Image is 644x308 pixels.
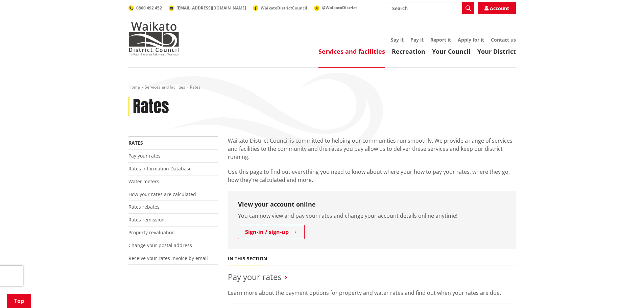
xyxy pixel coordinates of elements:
[261,5,307,11] span: WaikatoDistrictCouncil
[238,212,506,220] p: You can now view and pay your rates and change your account details online anytime!
[190,84,200,90] span: Rates
[128,140,143,146] a: Rates
[176,5,246,11] span: [EMAIL_ADDRESS][DOMAIN_NAME]
[228,137,516,161] p: Waikato District Council is committed to helping our communities run smoothly. We provide a range...
[133,97,169,117] h1: Rates
[128,22,179,55] img: Waikato District Council - Te Kaunihera aa Takiwaa o Waikato
[391,37,404,43] a: Say it
[458,37,484,43] a: Apply for it
[478,2,516,14] a: Account
[128,165,192,172] a: Rates Information Database
[169,5,246,11] a: [EMAIL_ADDRESS][DOMAIN_NAME]
[238,225,305,239] a: Sign-in / sign-up
[128,5,162,11] a: 0800 492 452
[128,85,516,90] nav: breadcrumb
[128,191,196,197] a: How your rates are calculated
[238,201,506,208] h3: View your account online
[477,47,516,55] a: Your District
[128,178,159,185] a: Water meters
[322,5,357,10] span: @WaikatoDistrict
[228,256,267,262] h5: In this section
[314,5,357,10] a: @WaikatoDistrict
[128,229,175,236] a: Property revaluation
[145,84,185,90] a: Services and facilities
[228,271,281,282] a: Pay your rates
[136,5,162,11] span: 0800 492 452
[128,216,165,223] a: Rates remission
[128,255,208,261] a: Receive your rates invoice by email
[392,47,425,55] a: Recreation
[432,47,471,55] a: Your Council
[388,2,474,14] input: Search input
[228,289,516,297] p: Learn more about the payment options for property and water rates and find out when your rates ar...
[128,242,192,248] a: Change your postal address
[128,84,140,90] a: Home
[430,37,451,43] a: Report it
[7,294,31,308] a: Top
[253,5,307,11] a: WaikatoDistrictCouncil
[318,47,385,55] a: Services and facilities
[410,37,424,43] a: Pay it
[128,204,160,210] a: Rates rebates
[128,152,161,159] a: Pay your rates
[228,168,516,184] p: Use this page to find out everything you need to know about where your how to pay your rates, whe...
[491,37,516,43] a: Contact us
